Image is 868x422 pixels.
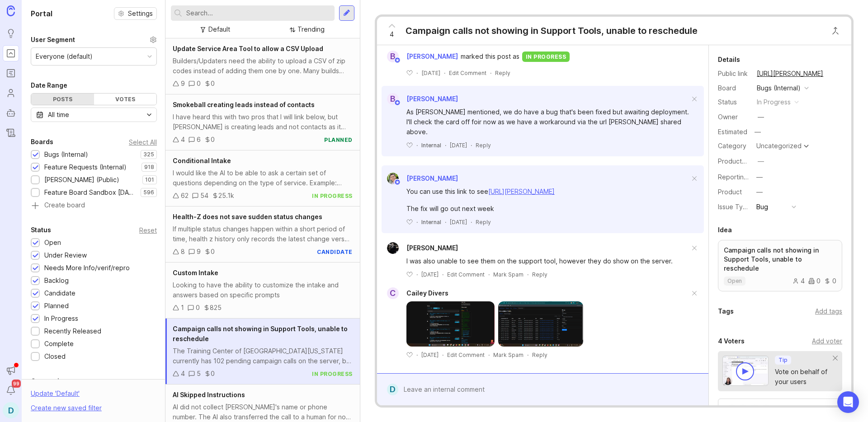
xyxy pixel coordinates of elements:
[421,218,441,226] div: Internal
[387,93,399,105] div: B
[406,52,458,61] span: [PERSON_NAME]
[416,218,418,226] div: ·
[142,111,156,118] svg: toggle icon
[421,141,441,149] div: Internal
[165,94,360,150] a: Smokeball creating leads instead of contactsI have heard this with two pros that I will link belo...
[297,24,325,34] div: Trending
[406,204,689,214] div: The fix will go out next week
[808,278,821,284] div: 0
[173,280,353,300] div: Looking to have the ability to customize the intake and answers based on specific prompts
[173,45,323,52] span: Update Service Area Tool to allow a CSV Upload
[488,271,490,278] div: ·
[718,54,740,65] div: Details
[165,38,360,94] a: Update Service Area Tool to allow a CSV UploadBuilders/Updaters need the ability to upload a CSV ...
[493,271,524,278] button: Mark Spam
[724,246,836,273] p: Campaign calls not showing in Support Tools, unable to reschedule
[775,367,833,387] div: Vote on behalf of your users
[718,225,732,235] div: Idea
[94,94,157,105] div: Votes
[758,156,764,166] div: —
[387,242,399,254] img: Arnulfo Bencomo Muñoz
[44,352,66,361] div: Closed
[3,65,19,81] a: Roadmaps
[382,173,458,184] a: Aaron Lee[PERSON_NAME]
[44,314,78,324] div: In Progress
[450,218,467,226] span: [DATE]
[758,112,764,122] div: —
[826,22,844,40] button: Close button
[406,107,689,137] div: As [PERSON_NAME] mentioned, we do have a bug that's been fixed but awaiting deployment. I'll chec...
[718,157,766,165] label: ProductboardID
[128,9,153,18] span: Settings
[3,85,19,101] a: Users
[755,155,767,167] button: ProductboardID
[406,256,689,266] div: I was also unable to see them on the support tool, however they do show on the server.
[756,143,802,149] div: Uncategorized
[324,136,353,144] div: planned
[173,213,322,220] span: Health-Z does not save sudden status changes
[532,271,547,278] div: Reply
[186,8,331,18] input: Search...
[442,351,443,359] div: ·
[382,51,461,62] a: B[PERSON_NAME]
[421,351,439,359] span: [DATE]
[722,356,769,386] img: video-thumbnail-vote-d41b83416815613422e2ca741bf692cc.jpg
[387,384,398,395] div: D
[44,175,119,185] div: [PERSON_NAME] (Public)
[382,93,458,105] a: B[PERSON_NAME]
[165,150,360,206] a: Conditional IntakeI would like the AI to be able to ask a certain set of questions depending on t...
[312,370,353,378] div: in progress
[416,351,418,359] div: ·
[48,110,69,120] div: All time
[143,151,154,158] p: 325
[145,176,154,183] p: 101
[754,68,826,80] a: [URL][PERSON_NAME]
[44,263,130,273] div: Needs More Info/verif/repro
[756,172,763,182] div: —
[211,369,215,379] div: 0
[114,7,157,20] a: Settings
[476,218,491,226] div: Reply
[44,188,136,197] div: Feature Board Sandbox [DATE]
[522,52,570,62] div: in progress
[387,173,399,184] img: Aaron Lee
[756,187,763,197] div: —
[759,404,773,419] div: A
[718,173,766,181] label: Reporting Team
[527,351,528,359] div: ·
[406,24,698,37] div: Campaign calls not showing in Support Tools, unable to reschedule
[196,303,200,313] div: 0
[442,271,443,278] div: ·
[416,141,418,149] div: ·
[488,351,490,359] div: ·
[447,351,485,359] div: Edit Comment
[173,56,353,76] div: Builders/Updaters need the ability to upload a CSV of zip codes instead of adding them one by one...
[197,79,201,89] div: 0
[406,301,495,347] img: https://canny-assets.io/images/7eb51425d804921e3ffda921f7167f6a.png
[382,287,448,299] a: CCailey Divers
[31,389,80,403] div: Update ' Default '
[718,306,734,317] div: Tags
[44,250,87,260] div: Under Review
[218,191,234,201] div: 25.1k
[31,136,53,147] div: Boards
[200,191,208,201] div: 54
[449,69,486,77] div: Edit Comment
[757,97,791,107] div: in progress
[181,135,185,145] div: 4
[718,141,750,151] div: Category
[173,101,315,108] span: Smokeball creating leads instead of contacts
[3,402,19,418] button: D
[208,24,230,34] div: Default
[44,288,75,298] div: Candidate
[165,319,360,384] a: Campaign calls not showing in Support Tools, unable to rescheduleThe Training Center of [GEOGRAPH...
[447,271,485,278] div: Edit Comment
[778,356,788,364] p: Tip
[31,80,67,91] div: Date Range
[727,277,742,285] p: open
[444,69,445,77] div: ·
[461,52,519,61] span: marked this post as
[181,191,189,201] div: 62
[471,218,472,226] div: ·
